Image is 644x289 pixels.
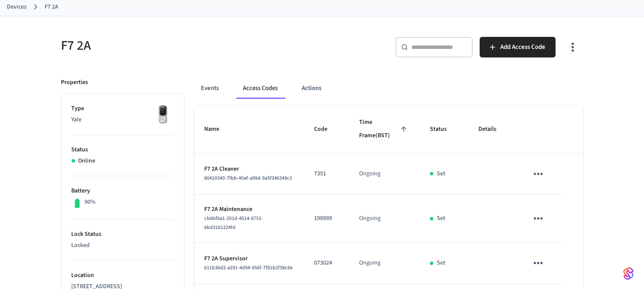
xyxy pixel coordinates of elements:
p: Locked [72,241,174,250]
span: Name [205,123,231,136]
p: Set [437,259,445,268]
p: 073024 [314,259,339,268]
p: Set [437,169,445,178]
p: Lock Status [72,230,174,239]
button: Events [194,78,226,99]
p: Online [79,157,96,166]
p: 198989 [314,214,339,223]
span: Status [430,123,458,136]
h5: F7 2A [61,37,317,54]
td: Ongoing [349,154,420,195]
td: Ongoing [349,243,420,284]
p: Yale [72,115,174,124]
span: 80410340-7fbb-40af-a99d-9a5f346349c5 [205,175,293,182]
button: Add Access Code [480,37,556,57]
a: F7 2A [45,3,58,12]
p: Battery [72,187,174,196]
p: Set [437,214,445,223]
p: Properties [61,78,88,87]
span: Code [314,123,339,136]
span: cb6bf6a1-201d-4514-8752-6bd3161224fd [205,215,263,231]
p: F7 2A Supervisor [205,254,293,263]
p: F7 2A Cleaner [205,165,293,174]
span: Add Access Code [500,42,545,53]
p: Status [72,145,174,154]
p: F7 2A Maintenance [205,205,293,214]
button: Actions [295,78,329,99]
div: ant example [194,78,583,99]
img: Yale Assure Touchscreen Wifi Smart Lock, Satin Nickel, Front [152,104,174,126]
a: Devices [7,3,27,12]
p: 7351 [314,169,339,178]
span: 611b36d2-a291-4d94-956f-7f81b2f38c6e [205,264,293,271]
td: Ongoing [349,195,420,243]
p: Type [72,104,174,113]
p: 90% [85,198,96,207]
button: Access Codes [236,78,285,99]
span: Time Frame(BST) [359,116,410,143]
p: Location [72,271,174,280]
img: SeamLogoGradient.69752ec5.svg [623,267,634,280]
span: Details [478,123,508,136]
